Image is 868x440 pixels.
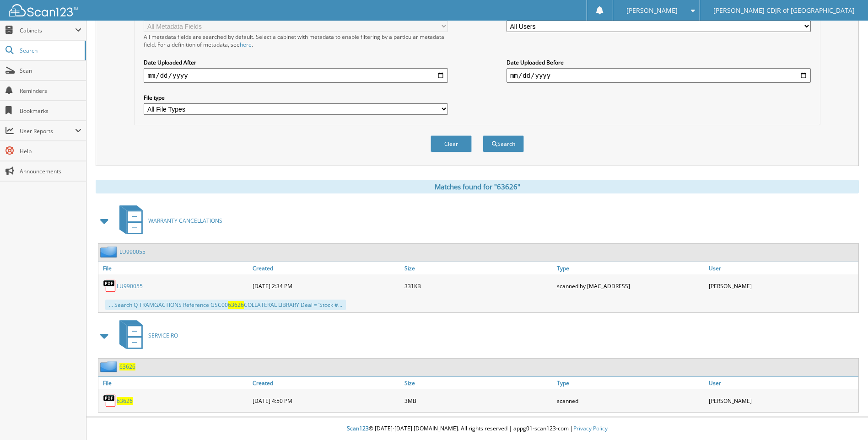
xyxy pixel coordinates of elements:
div: ... Search Q TRAMGACTIONS Reference GSC00 COLLATERAL LIBRARY Deal = ‘Stock #... [105,300,346,310]
a: WARRANTY CANCELLATIONS [114,203,222,239]
label: File type [144,94,448,102]
span: Scan123 [347,424,369,432]
input: start [144,68,448,83]
img: PDF.png [103,279,117,293]
a: Size [402,262,554,274]
a: Created [250,262,402,274]
a: File [98,377,250,389]
img: folder2.png [100,246,119,258]
span: Bookmarks [20,107,81,115]
a: Type [555,262,706,274]
a: SERVICE RO [114,317,178,354]
span: [PERSON_NAME] [626,8,678,13]
div: [PERSON_NAME] [706,392,858,410]
div: [PERSON_NAME] [706,277,858,295]
a: User [706,262,858,274]
div: [DATE] 2:34 PM [250,277,402,295]
div: © [DATE]-[DATE] [DOMAIN_NAME]. All rights reserved | appg01-scan123-com | [86,418,868,440]
input: end [507,68,811,83]
a: User [706,377,858,389]
div: scanned by [MAC_ADDRESS] [555,277,706,295]
span: [PERSON_NAME] CDJR of [GEOGRAPHIC_DATA] [713,8,855,13]
img: folder2.png [100,361,119,372]
span: SERVICE RO [148,332,178,339]
span: Reminders [20,87,81,95]
a: File [98,262,250,274]
a: LU990055 [117,282,143,290]
span: WARRANTY CANCELLATIONS [148,217,222,225]
label: Date Uploaded Before [507,59,811,66]
img: PDF.png [103,394,117,408]
img: scan123-logo-white.svg [9,4,78,16]
div: 331KB [402,277,554,295]
a: Created [250,377,402,389]
span: Announcements [20,167,81,175]
span: Search [20,47,80,54]
div: 3MB [402,392,554,410]
span: Scan [20,67,81,75]
a: here [240,41,252,48]
button: Clear [431,135,472,152]
a: Type [555,377,706,389]
a: 63626 [119,363,135,370]
button: Search [483,135,524,152]
div: scanned [555,392,706,410]
div: All metadata fields are searched by default. Select a cabinet with metadata to enable filtering b... [144,33,448,48]
div: Matches found for "63626" [96,180,859,193]
span: Cabinets [20,27,75,34]
span: Help [20,147,81,155]
div: [DATE] 4:50 PM [250,392,402,410]
a: Size [402,377,554,389]
span: User Reports [20,127,75,135]
a: 63626 [117,397,133,405]
span: 63626 [228,301,244,309]
a: Privacy Policy [573,424,608,432]
label: Date Uploaded After [144,59,448,66]
a: LU990055 [119,248,146,256]
iframe: Chat Widget [822,396,868,440]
